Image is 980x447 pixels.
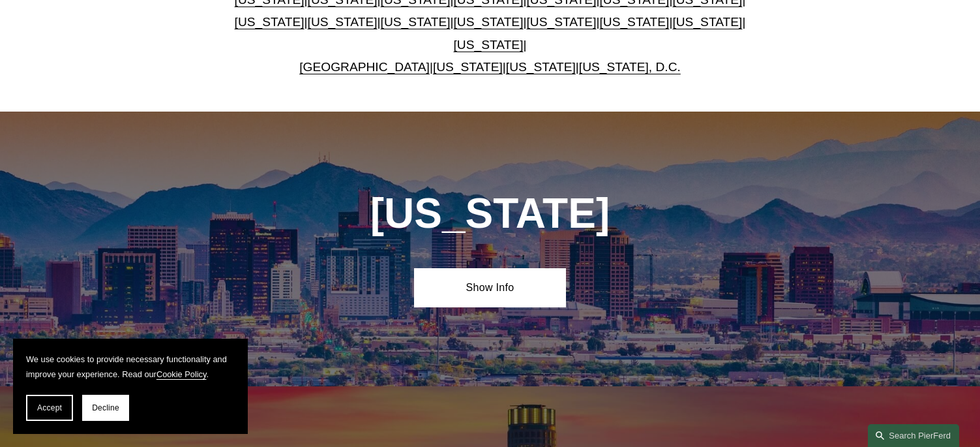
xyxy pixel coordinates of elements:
[381,15,451,29] a: [US_STATE]
[37,403,62,412] span: Accept
[82,395,129,421] button: Decline
[526,15,596,29] a: [US_STATE]
[235,15,304,29] a: [US_STATE]
[299,60,430,74] a: [GEOGRAPHIC_DATA]
[92,403,119,412] span: Decline
[156,369,207,379] a: Cookie Policy
[414,268,566,307] a: Show Info
[308,15,378,29] a: [US_STATE]
[26,395,73,421] button: Accept
[672,15,742,29] a: [US_STATE]
[300,190,680,238] h1: [US_STATE]
[506,60,576,74] a: [US_STATE]
[13,339,248,434] section: Cookie banner
[26,352,235,382] p: We use cookies to provide necessary functionality and improve your experience. Read our .
[433,60,503,74] a: [US_STATE]
[579,60,681,74] a: [US_STATE], D.C.
[599,15,669,29] a: [US_STATE]
[454,38,524,52] a: [US_STATE]
[868,424,959,447] a: Search this site
[454,15,524,29] a: [US_STATE]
